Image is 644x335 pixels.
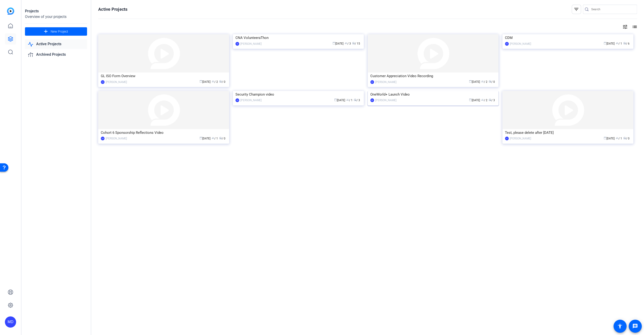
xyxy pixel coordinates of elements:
span: group [616,42,619,45]
div: [PERSON_NAME] [240,41,262,46]
span: group [616,137,619,139]
span: / 3 [345,42,351,45]
span: radio [623,137,626,139]
div: CDM [505,34,631,41]
span: / 1 [616,137,622,140]
span: / 3 [354,99,360,102]
span: calendar_today [604,137,606,139]
div: SW [505,42,509,46]
span: calendar_today [469,80,472,83]
div: [PERSON_NAME] [510,41,531,46]
div: [PERSON_NAME] [106,80,127,84]
span: [DATE] [469,99,480,102]
span: calendar_today [334,98,337,101]
div: SW [370,80,374,84]
span: / 2 [481,99,487,102]
span: calendar_today [604,42,606,45]
span: / 1 [212,137,218,140]
mat-icon: tune [622,24,628,30]
span: group [345,42,347,45]
div: AY [505,137,509,140]
span: [DATE] [332,42,343,45]
div: [PERSON_NAME] [510,136,531,141]
div: Projects [25,8,87,14]
span: calendar_today [199,80,202,83]
mat-icon: message [632,323,638,329]
div: SW [235,42,239,46]
div: Security Champion video [235,91,361,98]
span: [DATE] [199,137,210,140]
h1: Active Projects [98,7,127,12]
span: / 0 [488,80,495,83]
span: radio [219,80,222,83]
span: group [481,80,484,83]
div: SW [101,80,105,84]
div: SW [370,98,374,102]
span: / 6 [623,42,630,45]
div: Overview of your projects [25,14,87,20]
img: blue-gradient.svg [7,7,14,15]
span: / 2 [481,80,487,83]
div: Test, please delete after [DATE] [505,129,631,136]
div: SW [101,137,105,140]
span: [DATE] [469,80,480,83]
span: [DATE] [199,80,210,83]
span: calendar_today [469,98,472,101]
div: OneWorld+ Launch Video [370,91,496,98]
span: [DATE] [334,99,345,102]
span: radio [623,42,626,45]
div: [PERSON_NAME] [240,98,262,103]
div: MD [5,316,16,328]
span: group [212,137,214,139]
div: Cohort 6 Sponsorship Reflections Video [101,129,227,136]
span: calendar_today [199,137,202,139]
mat-icon: accessibility [617,323,623,329]
mat-icon: list [631,24,637,30]
mat-icon: filter_list [574,7,579,12]
div: [PERSON_NAME] [375,80,396,84]
div: SW [235,98,239,102]
input: Search [591,7,633,12]
span: radio [488,98,491,101]
div: Customer Appreciation Video Recording [370,73,496,79]
span: / 0 [219,80,225,83]
span: [DATE] [604,137,615,140]
span: [DATE] [604,42,615,45]
div: [PERSON_NAME] [375,98,396,103]
a: Archived Projects [25,50,87,59]
span: radio [354,98,357,101]
span: radio [219,137,222,139]
span: / 3 [488,99,495,102]
span: / 2 [212,80,218,83]
span: calendar_today [332,42,335,45]
span: radio [352,42,355,45]
button: New Project [25,27,87,36]
span: / 1 [346,99,353,102]
span: group [481,98,484,101]
a: Active Projects [25,39,87,49]
span: group [346,98,349,101]
div: [PERSON_NAME] [106,136,127,141]
span: group [212,80,214,83]
span: New Project [51,29,68,34]
span: / 0 [623,137,630,140]
div: CNA VolunteeraThon [235,34,361,41]
span: / 0 [219,137,225,140]
span: radio [488,80,491,83]
span: / 15 [352,42,360,45]
mat-icon: add [43,29,49,35]
span: / 1 [616,42,622,45]
div: GL ISO Form Overview [101,73,227,79]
